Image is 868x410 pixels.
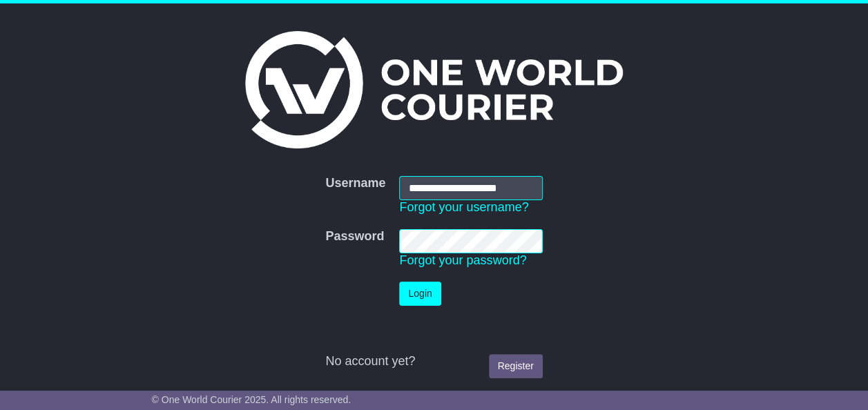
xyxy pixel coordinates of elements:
a: Forgot your password? [399,253,526,267]
label: Username [325,176,385,191]
button: Login [399,282,441,306]
div: No account yet? [325,354,542,369]
a: Forgot your username? [399,200,528,214]
a: Register [489,354,543,378]
img: One World [245,31,622,148]
span: © One World Courier 2025. All rights reserved. [152,394,351,405]
label: Password [325,229,384,244]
